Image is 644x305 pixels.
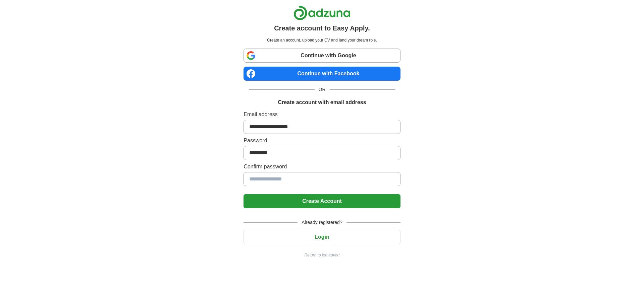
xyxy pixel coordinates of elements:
[244,252,400,258] a: Return to job advert
[245,37,399,43] p: Create an account, upload your CV and land your dream role.
[244,137,400,145] label: Password
[298,219,346,226] span: Already registered?
[278,98,366,106] h1: Create account with email address
[244,110,400,119] label: Email address
[244,49,400,63] a: Continue with Google
[244,194,400,208] button: Create Account
[244,163,400,171] label: Confirm password
[315,86,330,93] span: OR
[244,230,400,244] button: Login
[244,234,400,240] a: Login
[274,23,370,33] h1: Create account to Easy Apply.
[293,5,351,20] img: Adzuna logo
[244,67,400,81] a: Continue with Facebook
